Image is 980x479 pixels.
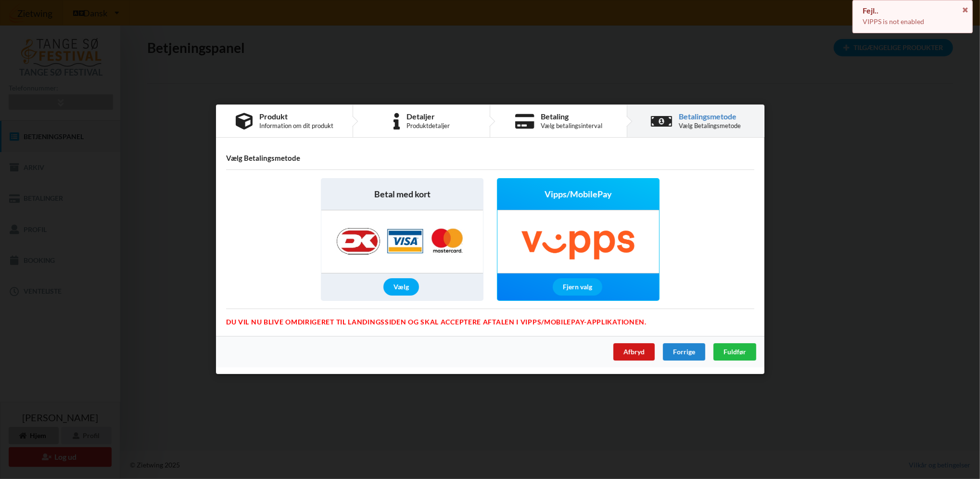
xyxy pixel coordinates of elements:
[863,6,963,15] div: Fejl..
[500,211,656,273] img: Vipps/MobilePay
[327,211,478,273] img: Nets
[863,17,963,26] p: VIPPS is not enabled
[406,122,449,130] div: Produktdetaljer
[679,122,741,130] div: Vælg Betalingsmetode
[544,189,611,201] span: Vipps/MobilePay
[259,113,333,120] div: Produkt
[374,189,430,201] span: Betal med kort
[552,279,602,296] div: Fjern valg
[679,113,741,120] div: Betalingsmetode
[662,344,705,361] div: Forrige
[723,348,746,356] span: Fuldfør
[226,154,754,163] h4: Vælg Betalingsmetode
[383,279,419,296] div: Vælg
[406,113,449,120] div: Detaljer
[259,122,333,130] div: Information om dit produkt
[613,344,654,361] div: Afbryd
[540,113,602,120] div: Betaling
[226,309,754,320] div: Du vil nu blive omdirigeret til landingssiden og skal acceptere aftalen i Vipps/MobilePay-applika...
[540,122,602,130] div: Vælg betalingsinterval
